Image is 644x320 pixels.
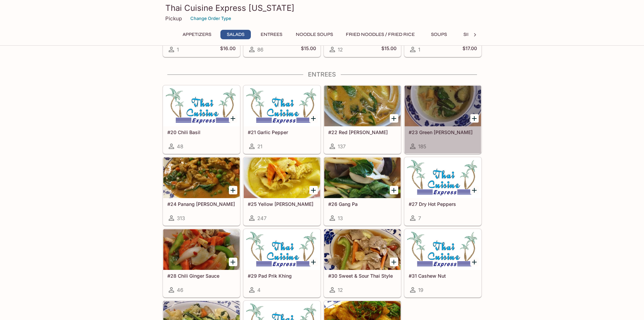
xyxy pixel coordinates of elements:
[309,186,318,194] button: Add #25 Yellow Curry
[409,273,477,279] h5: #31 Cashew Nut
[404,85,481,154] a: #23 Green [PERSON_NAME]185
[404,229,481,297] a: #31 Cashew Nut19
[177,46,179,53] span: 1
[292,30,337,39] button: Noodle Soups
[177,143,183,150] span: 48
[460,30,496,39] button: Side Order
[177,215,185,221] span: 313
[163,229,240,270] div: #28 Chili Ginger Sauce
[229,258,237,266] button: Add #28 Chili Ginger Sauce
[338,46,343,53] span: 12
[390,258,398,266] button: Add #30 Sweet & Sour Thai Style
[248,201,316,207] h5: #25 Yellow [PERSON_NAME]
[404,157,481,226] a: #27 Dry Hot Peppers7
[470,114,479,123] button: Add #23 Green Curry
[177,287,183,293] span: 46
[409,201,477,207] h5: #27 Dry Hot Peppers
[338,215,343,221] span: 13
[309,114,318,123] button: Add #21 Garlic Pepper
[165,15,182,22] p: Pickup
[165,3,479,13] h3: Thai Cuisine Express [US_STATE]
[405,86,481,126] div: #23 Green Curry
[328,129,397,135] h5: #22 Red [PERSON_NAME]
[470,258,479,266] button: Add #31 Cashew Nut
[257,287,261,293] span: 4
[243,85,320,154] a: #21 Garlic Pepper21
[243,229,320,297] a: #29 Pad Prik Khing4
[342,30,419,39] button: Fried Noodles / Fried Rice
[418,143,426,150] span: 185
[187,13,234,24] button: Change Order Type
[163,86,240,126] div: #20 Chili Basil
[163,157,240,198] div: #24 Panang Curry
[167,201,236,207] h5: #24 Panang [PERSON_NAME]
[244,229,320,270] div: #29 Pad Prik Khing
[179,30,215,39] button: Appetizers
[390,114,398,123] button: Add #22 Red Curry
[390,186,398,194] button: Add #26 Gang Pa
[470,186,479,194] button: Add #27 Dry Hot Peppers
[324,157,401,198] div: #26 Gang Pa
[256,30,287,39] button: Entrees
[381,45,397,54] h5: $15.00
[309,258,318,266] button: Add #29 Pad Prik Khing
[328,273,397,279] h5: #30 Sweet & Sour Thai Style
[409,129,477,135] h5: #23 Green [PERSON_NAME]
[257,143,262,150] span: 21
[244,86,320,126] div: #21 Garlic Pepper
[418,287,423,293] span: 19
[257,46,263,53] span: 86
[424,30,454,39] button: Soups
[405,229,481,270] div: #31 Cashew Nut
[167,273,236,279] h5: #28 Chili Ginger Sauce
[229,186,237,194] button: Add #24 Panang Curry
[338,287,343,293] span: 12
[301,45,316,54] h5: $15.00
[405,157,481,198] div: #27 Dry Hot Peppers
[324,85,401,154] a: #22 Red [PERSON_NAME]137
[324,229,401,270] div: #30 Sweet & Sour Thai Style
[324,229,401,297] a: #30 Sweet & Sour Thai Style12
[257,215,266,221] span: 247
[163,157,240,226] a: #24 Panang [PERSON_NAME]313
[462,45,477,54] h5: $17.00
[167,129,236,135] h5: #20 Chili Basil
[248,273,316,279] h5: #29 Pad Prik Khing
[328,201,397,207] h5: #26 Gang Pa
[163,71,482,78] h4: Entrees
[324,157,401,226] a: #26 Gang Pa13
[338,143,345,150] span: 137
[418,215,421,221] span: 7
[244,157,320,198] div: #25 Yellow Curry
[220,30,251,39] button: Salads
[418,46,420,53] span: 1
[163,85,240,154] a: #20 Chili Basil48
[220,45,236,54] h5: $16.00
[163,229,240,297] a: #28 Chili Ginger Sauce46
[243,157,320,226] a: #25 Yellow [PERSON_NAME]247
[324,86,401,126] div: #22 Red Curry
[229,114,237,123] button: Add #20 Chili Basil
[248,129,316,135] h5: #21 Garlic Pepper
